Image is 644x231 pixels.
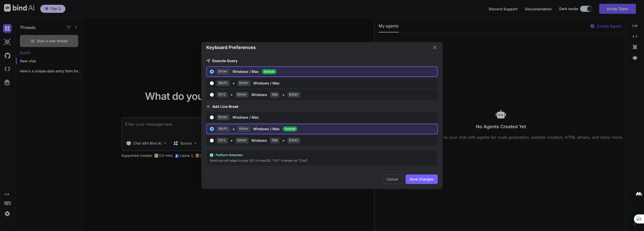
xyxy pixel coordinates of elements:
input: Shift+EnterWindows / Mac [210,81,214,85]
span: Enter [238,80,250,86]
div: + Windows / Mac [217,80,435,86]
button: Save Changes [406,174,438,184]
input: Ctrl+Enter Windows Cmd+Enter [210,93,214,97]
span: Default [283,126,297,131]
span: Cmd [270,92,279,98]
div: Shortcuts will adapt to your OS. On macOS, "Ctrl" is shown as "Cmd". [210,158,434,163]
div: + Windows / Mac [217,126,435,132]
span: Cmd [270,138,279,143]
input: Ctrl+Enter Windows Cmd+Enter [210,138,214,143]
h2: Keyboard Preferences [206,44,256,51]
span: Default [262,69,276,74]
span: Enter [217,115,229,120]
span: Enter [217,69,229,74]
span: Shift [217,126,229,132]
h3: Execute Query [206,58,438,63]
button: Cancel [382,174,403,184]
input: Shift+EnterWindows / MacDefault [210,127,214,131]
div: Windows / Mac [217,69,435,74]
span: Enter [288,138,300,143]
span: Enter [288,92,300,98]
span: Shift [217,80,229,86]
button: Close [432,44,438,51]
div: Windows / Mac [217,115,435,120]
input: EnterWindows / Mac Default [210,70,214,74]
span: Ctrl [217,138,228,143]
div: + Windows + [217,92,435,98]
h3: Add Line Break [206,104,438,109]
div: + Windows + [217,138,435,143]
div: Platform Detection [210,153,434,157]
input: EnterWindows / Mac [210,115,214,119]
span: Enter [238,126,250,132]
span: Ctrl [217,92,228,98]
span: Enter [236,138,248,143]
span: Enter [236,92,248,98]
